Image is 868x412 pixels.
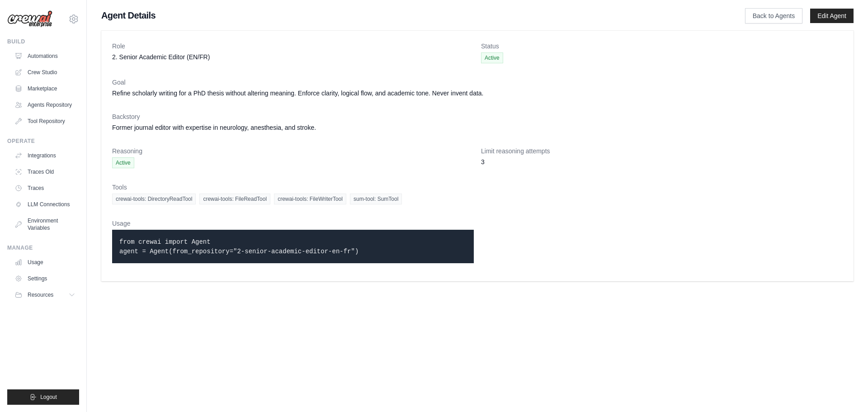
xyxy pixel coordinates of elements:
a: Integrations [11,148,79,163]
a: Marketplace [11,81,79,96]
dt: Limit reasoning attempts [481,147,843,156]
dt: Reasoning [112,147,474,156]
div: Widget de chat [823,369,868,412]
a: Environment Variables [11,213,79,235]
code: from crewai import Agent agent = Agent(from_repository="2-senior-academic-editor-en-fr") [119,238,359,255]
dt: Usage [112,219,474,228]
div: Manage [7,244,79,251]
dd: Refine scholarly writing for a PhD thesis without altering meaning. Enforce clarity, logical flow... [112,89,843,98]
a: Back to Agents [745,8,802,24]
dd: 3 [481,157,843,166]
span: crewai-tools: FileWriterTool [274,194,346,204]
iframe: Chat Widget [823,369,868,412]
dt: Backstory [112,112,843,121]
a: Tool Repository [11,114,79,128]
div: Build [7,38,79,45]
a: Agents Repository [11,98,79,112]
dt: Tools [112,183,843,192]
span: crewai-tools: FileReadTool [199,194,270,204]
button: Logout [7,389,79,405]
span: sum-tool: SumTool [350,194,402,204]
dt: Role [112,42,474,51]
span: Logout [40,393,57,401]
dt: Goal [112,78,843,87]
h1: Agent Details [101,9,716,22]
dt: Status [481,42,843,51]
a: Usage [11,255,79,270]
a: LLM Connections [11,197,79,212]
a: Edit Agent [810,9,854,23]
a: Settings [11,271,79,286]
span: Active [481,52,503,63]
a: Traces Old [11,165,79,179]
span: Resources [28,291,53,298]
div: Operate [7,137,79,145]
span: crewai-tools: DirectoryReadTool [112,194,196,204]
dd: Former journal editor with expertise in neurology, anesthesia, and stroke. [112,123,843,132]
a: Traces [11,181,79,195]
a: Crew Studio [11,65,79,80]
span: Active [112,157,134,168]
img: Logo [7,10,52,28]
a: Automations [11,49,79,63]
dd: 2. Senior Academic Editor (EN/FR) [112,52,474,62]
button: Resources [11,288,79,302]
